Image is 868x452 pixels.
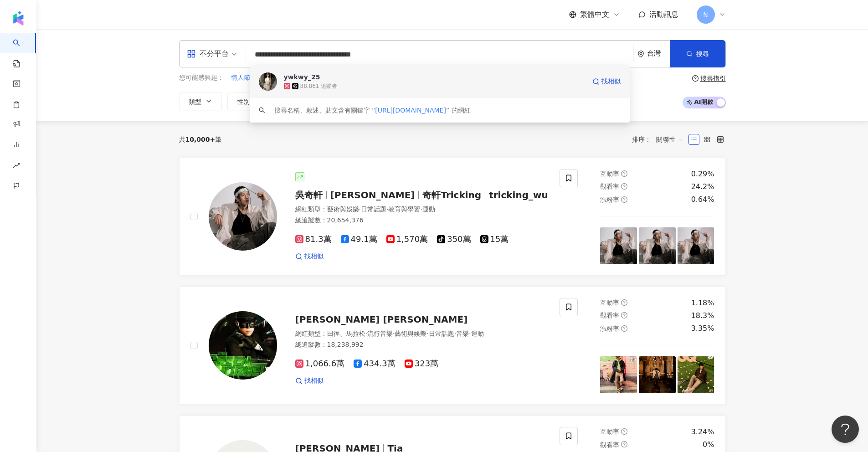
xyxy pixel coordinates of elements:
[471,330,484,337] span: 運動
[600,312,619,319] span: 觀看率
[600,356,637,393] img: post-image
[295,329,549,339] div: 網紅類型 ：
[341,235,377,244] span: 49.1萬
[621,299,627,306] span: question-circle
[365,330,367,337] span: ·
[11,11,26,26] img: logo icon
[187,46,229,61] div: 不分平台
[600,325,619,332] span: 漲粉率
[647,50,670,57] div: 台灣
[375,107,446,114] span: [URL][DOMAIN_NAME]
[832,416,859,443] iframe: Help Scout Beacon - Open
[621,325,627,332] span: question-circle
[600,441,619,448] span: 觀看率
[592,72,621,91] a: 找相似
[386,205,388,213] span: ·
[637,51,644,57] span: environment
[185,136,216,143] span: 10,000+
[456,330,469,337] span: 音樂
[259,107,265,113] span: search
[691,311,714,321] div: 18.3%
[601,77,621,86] span: 找相似
[189,98,201,105] span: 類型
[621,441,627,447] span: question-circle
[405,359,438,369] span: 323萬
[304,376,324,385] span: 找相似
[639,356,676,393] img: post-image
[621,428,627,435] span: question-circle
[231,73,250,82] span: 情人節
[388,205,420,213] span: 教育與學習
[454,330,456,337] span: ·
[231,73,251,83] button: 情人節
[691,169,714,179] div: 0.29%
[295,314,468,325] span: [PERSON_NAME] [PERSON_NAME]
[13,156,20,177] span: rise
[600,196,619,203] span: 漲粉率
[179,92,222,110] button: 類型
[649,10,678,19] span: 活動訊息
[656,132,683,147] span: 關聯性
[237,98,250,105] span: 性別
[295,190,323,200] span: 吳奇軒
[295,340,549,349] div: 總追蹤數 ： 18,238,992
[703,440,714,450] div: 0%
[639,227,676,264] img: post-image
[678,227,714,264] img: post-image
[259,72,277,91] img: KOL Avatar
[600,183,619,190] span: 觀看率
[295,252,324,261] a: 找相似
[670,40,725,67] button: 搜尋
[13,33,31,68] a: search
[426,330,428,337] span: ·
[295,205,549,214] div: 網紅類型 ：
[209,182,277,251] img: KOL Avatar
[691,195,714,205] div: 0.64%
[600,299,619,306] span: 互動率
[600,227,637,264] img: post-image
[327,205,359,213] span: 藝術與娛樂
[284,72,320,82] div: ywkwy_25
[295,216,549,225] div: 總追蹤數 ： 20,654,376
[691,298,714,308] div: 1.18%
[632,132,688,147] div: 排序：
[330,190,415,200] span: [PERSON_NAME]
[179,287,726,405] a: KOL Avatar[PERSON_NAME] [PERSON_NAME]網紅類型：田徑、馬拉松·流行音樂·藝術與娛樂·日常話題·音樂·運動總追蹤數：18,238,9921,066.6萬434....
[700,75,726,82] div: 搜尋指引
[703,10,708,20] span: N
[209,311,277,380] img: KOL Avatar
[621,183,627,190] span: question-circle
[395,330,426,337] span: 藝術與娛樂
[422,190,481,200] span: 奇軒Tricking
[393,330,395,337] span: ·
[274,105,471,115] div: 搜尋名稱、敘述、貼文含有關鍵字 “ ” 的網紅
[580,10,609,20] span: 繁體中文
[295,235,332,244] span: 81.3萬
[295,376,324,385] a: 找相似
[600,428,619,435] span: 互動率
[386,235,428,244] span: 1,570萬
[600,170,619,177] span: 互動率
[621,196,627,203] span: question-circle
[621,312,627,318] span: question-circle
[300,82,338,90] div: 88,861 追蹤者
[469,330,471,337] span: ·
[691,182,714,192] div: 24.2%
[304,252,324,261] span: 找相似
[359,205,361,213] span: ·
[489,190,548,200] span: tricking_wu
[696,50,709,57] span: 搜尋
[354,359,395,369] span: 434.3萬
[437,235,471,244] span: 350萬
[692,75,699,82] span: question-circle
[420,205,422,213] span: ·
[179,73,224,82] span: 您可能感興趣：
[691,427,714,437] div: 3.24%
[678,356,714,393] img: post-image
[480,235,509,244] span: 15萬
[621,170,627,177] span: question-circle
[691,324,714,334] div: 3.35%
[367,330,393,337] span: 流行音樂
[429,330,454,337] span: 日常話題
[422,205,435,213] span: 運動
